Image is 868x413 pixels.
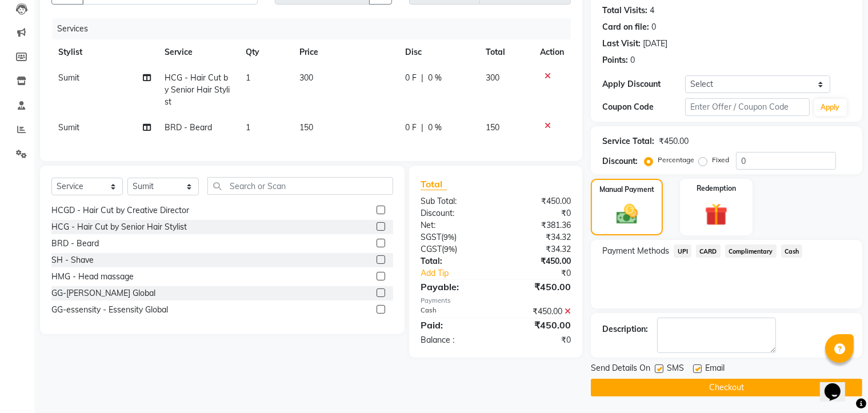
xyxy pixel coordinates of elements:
[421,232,441,242] span: SGST
[412,231,496,243] div: ( )
[602,78,685,90] div: Apply Discount
[658,155,694,165] label: Percentage
[814,99,847,116] button: Apply
[602,135,654,147] div: Service Total:
[602,323,648,335] div: Description:
[398,39,479,65] th: Disc
[533,39,571,65] th: Action
[496,207,580,219] div: ₹0
[725,244,777,258] span: Complimentary
[51,254,94,266] div: SH - Shave
[299,122,313,133] span: 150
[299,73,313,83] span: 300
[51,304,168,316] div: GG-essensity - Essensity Global
[421,244,442,254] span: CGST
[51,221,187,233] div: HCG - Hair Cut by Senior Hair Stylist
[412,195,496,207] div: Sub Total:
[630,54,635,66] div: 0
[412,207,496,219] div: Discount:
[602,21,649,33] div: Card on file:
[650,5,654,17] div: 4
[443,232,454,242] span: 9%
[51,205,189,216] div: HCGD - Hair Cut by Creative Director
[651,21,656,33] div: 0
[712,155,729,165] label: Fixed
[479,39,534,65] th: Total
[51,287,155,299] div: GG-[PERSON_NAME] Global
[685,98,809,116] input: Enter Offer / Coupon Code
[165,73,230,107] span: HCG - Hair Cut by Senior Hair Stylist
[246,73,250,83] span: 1
[496,195,580,207] div: ₹450.00
[428,122,442,134] span: 0 %
[58,122,79,133] span: Sumit
[610,202,645,227] img: _cash.svg
[51,271,134,283] div: HMG - Head massage
[781,244,803,258] span: Cash
[158,39,239,65] th: Service
[51,238,99,250] div: BRD - Beard
[602,101,685,113] div: Coupon Code
[421,178,447,190] span: Total
[599,185,654,195] label: Manual Payment
[293,39,398,65] th: Price
[51,39,158,65] th: Stylist
[697,183,736,194] label: Redemption
[667,362,684,376] span: SMS
[207,177,393,195] input: Search or Scan
[405,122,417,134] span: 0 F
[696,244,721,258] span: CARD
[674,244,691,258] span: UPI
[643,38,667,50] div: [DATE]
[496,280,580,294] div: ₹450.00
[412,219,496,231] div: Net:
[486,73,499,83] span: 300
[412,243,496,255] div: ( )
[602,54,628,66] div: Points:
[496,219,580,231] div: ₹381.36
[496,306,580,318] div: ₹450.00
[602,5,647,17] div: Total Visits:
[405,72,417,84] span: 0 F
[412,255,496,267] div: Total:
[421,296,571,306] div: Payments
[496,318,580,332] div: ₹450.00
[412,267,510,279] a: Add Tip
[496,334,580,346] div: ₹0
[53,18,579,39] div: Services
[591,362,650,376] span: Send Details On
[496,255,580,267] div: ₹450.00
[602,155,638,167] div: Discount:
[591,379,862,396] button: Checkout
[486,122,499,133] span: 150
[602,38,641,50] div: Last Visit:
[421,72,423,84] span: |
[602,245,669,257] span: Payment Methods
[165,122,212,133] span: BRD - Beard
[246,122,250,133] span: 1
[428,72,442,84] span: 0 %
[421,122,423,134] span: |
[239,39,293,65] th: Qty
[412,334,496,346] div: Balance :
[58,73,79,83] span: Sumit
[496,231,580,243] div: ₹34.32
[820,367,857,402] iframe: chat widget
[496,243,580,255] div: ₹34.32
[444,244,455,254] span: 9%
[698,201,735,228] img: _gift.svg
[659,135,689,147] div: ₹450.00
[412,280,496,294] div: Payable:
[412,306,496,318] div: Cash
[412,318,496,332] div: Paid:
[705,362,725,376] span: Email
[510,267,579,279] div: ₹0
